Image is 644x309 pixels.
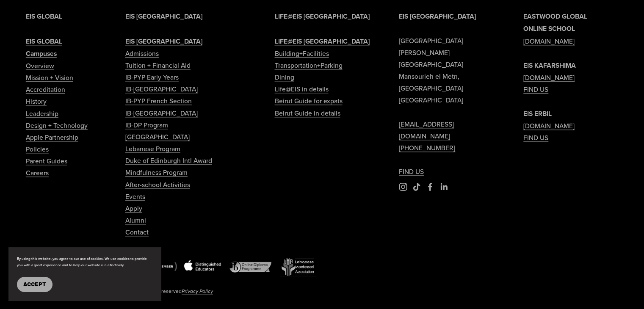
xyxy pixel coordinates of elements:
[523,11,587,33] strong: EASTWOOD GLOBAL ONLINE SCHOOL
[125,11,202,21] strong: EIS [GEOGRAPHIC_DATA]
[399,118,494,142] a: [EMAIL_ADDRESS][DOMAIN_NAME]
[26,119,88,131] a: Design + Technology
[125,47,159,59] a: Admissions
[125,71,179,83] a: IB-PYP Early Years
[26,131,78,143] a: Apple Partnership
[182,287,213,295] em: Privacy Policy
[26,143,49,155] a: Policies
[274,107,340,119] a: Beirut Guide in details
[26,95,47,107] a: History
[26,60,54,72] a: Overview
[125,214,146,226] a: Alumni
[125,83,198,95] a: IB-[GEOGRAPHIC_DATA]
[399,166,424,177] a: FIND US
[426,182,434,191] a: Facebook
[182,287,213,296] a: Privacy Policy
[274,59,342,71] a: Transportation+Parking
[125,59,191,71] a: Tuition + Financial Aid
[17,277,53,292] button: Accept
[399,142,455,154] a: [PHONE_NUMBER]
[439,182,448,191] a: LinkedIn
[125,202,142,214] a: Apply
[26,167,49,179] a: Careers
[523,61,576,70] strong: EIS KAFARSHIMA
[399,11,476,21] strong: EIS [GEOGRAPHIC_DATA]
[125,36,202,46] strong: EIS [GEOGRAPHIC_DATA]
[26,49,57,58] strong: Campuses
[523,120,575,132] a: [DOMAIN_NAME]
[125,131,190,143] a: [GEOGRAPHIC_DATA]
[399,10,494,177] p: [GEOGRAPHIC_DATA] [PERSON_NAME][GEOGRAPHIC_DATA] Mansourieh el Metn, [GEOGRAPHIC_DATA] [GEOGRAPHI...
[125,190,145,202] a: Events
[26,72,73,83] a: Mission + Vision
[26,108,58,119] a: Leadership
[8,247,161,301] section: Cookie banner
[523,83,548,95] a: FIND US
[125,166,188,178] a: Mindfulness Program
[274,95,342,107] a: Beirut Guide for expats
[274,11,369,21] strong: LIFE@EIS [GEOGRAPHIC_DATA]
[125,179,190,190] a: After-school Activities
[274,35,369,47] a: LIFE@EIS [GEOGRAPHIC_DATA]
[26,36,62,46] strong: EIS GLOBAL
[125,226,149,238] a: Contact
[274,83,328,95] a: Life@EIS in details
[125,95,192,107] a: IB-PYP French Section
[125,119,168,131] a: IB-DP Program
[523,72,575,83] a: [DOMAIN_NAME]
[26,83,65,95] a: Accreditation
[26,47,57,60] a: Campuses
[26,11,62,21] strong: EIS GLOBAL
[23,281,46,287] span: Accept
[125,154,212,166] a: Duke of Edinburgh Intl Award
[125,143,180,154] a: Lebanese Program
[523,132,548,143] a: FIND US
[274,71,294,83] a: Dining
[125,35,202,47] a: EIS [GEOGRAPHIC_DATA]
[17,256,152,268] p: By using this website, you agree to our use of cookies. We use cookies to provide you with a grea...
[523,35,575,47] a: [DOMAIN_NAME]
[274,47,329,59] a: Building+Facilities
[399,182,407,191] a: Instagram
[125,107,198,119] a: IB-[GEOGRAPHIC_DATA]
[412,182,421,191] a: TikTok
[26,155,67,167] a: Parent Guides
[26,35,62,47] a: EIS GLOBAL
[523,109,552,119] strong: EIS ERBIL
[274,36,369,46] strong: LIFE@EIS [GEOGRAPHIC_DATA]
